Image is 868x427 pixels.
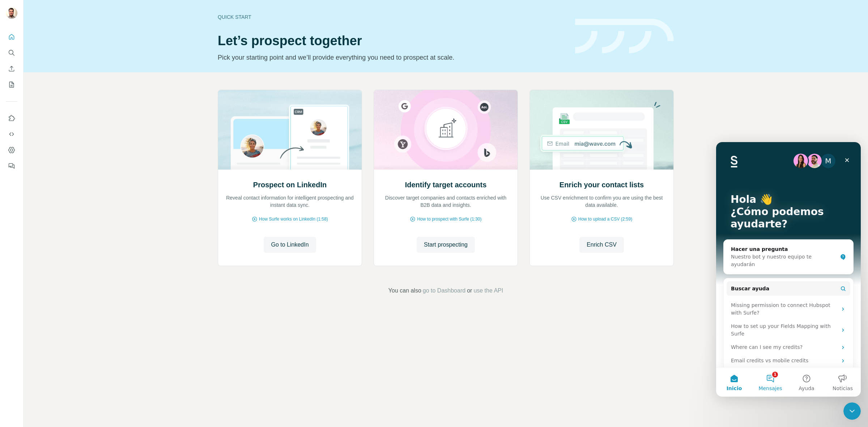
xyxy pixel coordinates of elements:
button: Quick start [6,30,17,43]
img: Avatar [6,7,17,19]
img: Enrich your contact lists [529,90,674,170]
button: Feedback [6,159,17,172]
span: Enrich CSV [587,240,617,249]
button: Use Surfe on LinkedIn [6,112,17,125]
span: Start prospecting [424,240,468,249]
p: Pick your starting point and we’ll provide everything you need to prospect at scale. [218,52,566,63]
button: Dashboard [6,144,17,157]
span: You can also [388,286,421,295]
span: Go to LinkedIn [271,240,309,249]
h1: Let’s prospect together [218,34,566,48]
span: How to upload a CSV (2:59) [578,216,632,222]
button: My lists [6,78,17,91]
p: Use CSV enrichment to confirm you are using the best data available. [537,194,666,209]
p: Discover target companies and contacts enriched with B2B data and insights. [381,194,510,209]
img: Prospect on LinkedIn [218,90,362,170]
iframe: Intercom live chat [843,402,861,420]
button: Start prospecting [417,237,475,253]
iframe: Intercom live chat [716,142,861,397]
h2: Identify target accounts [405,180,487,190]
button: Enrich CSV [579,237,624,253]
button: Search [6,46,17,59]
button: Enrich CSV [6,62,17,75]
button: Use Surfe API [6,128,17,141]
span: or [467,286,472,295]
button: use the API [473,286,503,295]
button: Go to LinkedIn [264,237,316,253]
div: Quick start [218,13,566,21]
p: Reveal contact information for intelligent prospecting and instant data sync. [225,194,354,209]
img: banner [575,19,674,54]
span: How to prospect with Surfe (1:30) [417,216,481,222]
h2: Prospect on LinkedIn [253,180,327,190]
button: go to Dashboard [423,286,465,295]
span: How Surfe works on LinkedIn (1:58) [259,216,328,222]
h2: Enrich your contact lists [559,180,644,190]
img: Identify target accounts [374,90,518,170]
